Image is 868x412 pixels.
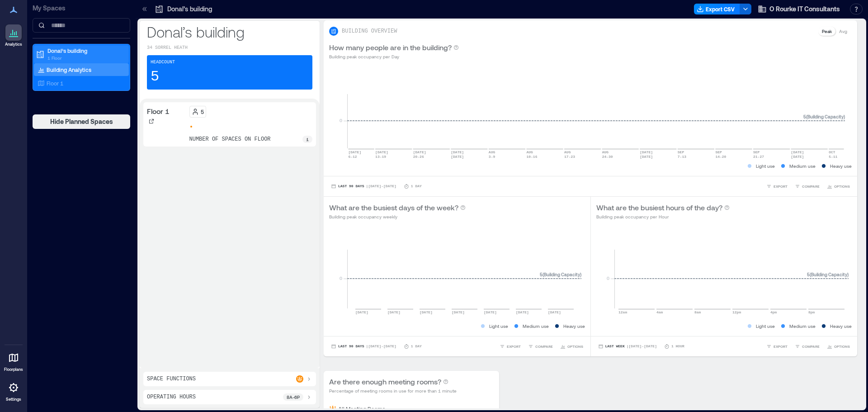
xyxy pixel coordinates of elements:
p: Floor 1 [147,106,170,117]
p: Peak [822,28,832,35]
p: Medium use [789,162,816,170]
p: What are the busiest hours of the day? [596,202,722,213]
text: [DATE] [791,150,804,154]
button: Last 90 Days |[DATE]-[DATE] [329,182,398,191]
text: 24-30 [602,155,613,159]
text: [DATE] [420,310,433,314]
button: EXPORT [764,182,789,191]
text: SEP [715,150,722,154]
a: Analytics [2,22,25,50]
text: OCT [829,150,835,154]
p: Heavy use [563,322,585,330]
p: Building peak occupancy per Day [329,53,459,60]
text: AUG [602,150,609,154]
p: Donal’s building [147,23,312,41]
text: 21-27 [753,155,764,159]
p: 1 Day [411,344,422,349]
p: Heavy use [830,322,852,330]
span: EXPORT [774,184,788,189]
text: [DATE] [355,310,368,314]
button: COMPARE [793,182,821,191]
text: [DATE] [348,150,361,154]
button: O Rourke IT Consultants [755,2,843,16]
button: Export CSV [694,4,740,14]
text: 8pm [808,310,815,314]
text: [DATE] [484,310,497,314]
span: EXPORT [774,344,788,349]
text: 7-13 [678,155,686,159]
span: COMPARE [802,184,820,189]
text: AUG [489,150,495,154]
p: How many people are in the building? [329,42,452,53]
a: Settings [3,377,24,405]
span: EXPORT [507,344,521,349]
text: 4am [656,310,663,314]
button: OPTIONS [558,342,585,351]
p: Donal’s building [167,5,212,14]
tspan: 0 [340,275,342,281]
p: Are there enough meeting rooms? [329,376,441,387]
span: OPTIONS [567,344,583,349]
span: O Rourke IT Consultants [769,5,840,14]
p: 1 [306,136,309,143]
p: 1 Floor [47,54,123,62]
text: [DATE] [516,310,529,314]
tspan: 0 [340,118,342,123]
p: Building peak occupancy weekly [329,213,466,220]
button: Last 90 Days |[DATE]-[DATE] [329,342,398,351]
p: Percentage of meeting rooms in use for more than 1 minute [329,387,457,394]
text: [DATE] [791,155,804,159]
tspan: 0 [606,275,609,281]
text: [DATE] [451,150,464,154]
p: Floor 1 [47,80,63,87]
p: My Spaces [33,4,130,13]
text: 5-11 [829,155,837,159]
text: [DATE] [451,155,464,159]
p: 5 [151,68,159,86]
span: Hide Planned Spaces [50,117,113,126]
button: OPTIONS [825,342,852,351]
p: Headcount [151,59,175,66]
p: Medium use [523,322,549,330]
text: AUG [526,150,533,154]
text: [DATE] [452,310,465,314]
p: Building Analytics [47,66,91,73]
text: 12pm [732,310,741,314]
text: 17-23 [564,155,575,159]
p: number of spaces on floor [189,136,271,143]
button: OPTIONS [825,182,852,191]
p: Space Functions [147,375,196,383]
button: EXPORT [764,342,789,351]
text: SEP [678,150,684,154]
text: 20-26 [413,155,424,159]
button: COMPARE [526,342,555,351]
p: 8a - 6p [287,393,300,401]
text: 6-12 [348,155,357,159]
p: 5 [201,108,204,115]
text: SEP [753,150,760,154]
text: [DATE] [387,310,401,314]
span: COMPARE [535,344,553,349]
p: What are the busiest days of the week? [329,202,458,213]
text: 8am [694,310,701,314]
text: [DATE] [640,150,653,154]
span: OPTIONS [834,344,850,349]
p: BUILDING OVERVIEW [342,28,397,35]
p: Building peak occupancy per Hour [596,213,730,220]
span: OPTIONS [834,184,850,189]
p: Heavy use [830,162,852,170]
p: Donal’s building [47,47,123,54]
p: Avg [839,28,847,35]
button: COMPARE [793,342,821,351]
button: EXPORT [498,342,523,351]
text: [DATE] [413,150,426,154]
text: [DATE] [640,155,653,159]
p: Light use [756,162,775,170]
text: [DATE] [375,150,388,154]
text: 3-9 [489,155,495,159]
p: 1 Hour [671,344,684,349]
p: Light use [756,322,775,330]
p: Operating Hours [147,393,196,401]
button: Last Week |[DATE]-[DATE] [596,342,659,351]
p: 34 sorrel Heath [147,44,312,52]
